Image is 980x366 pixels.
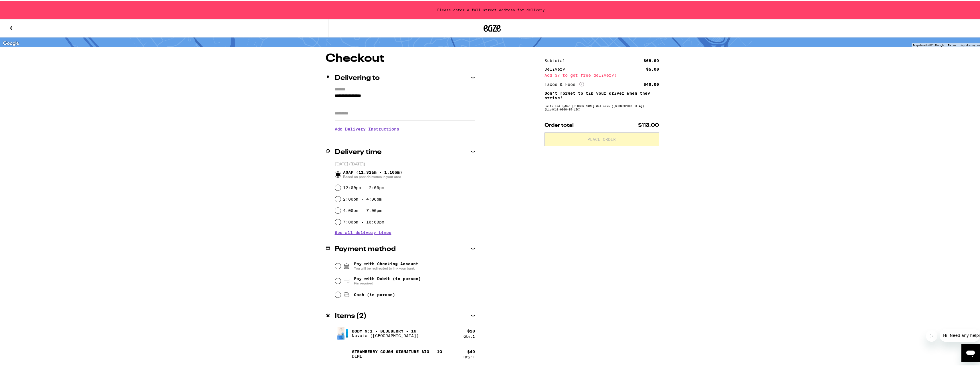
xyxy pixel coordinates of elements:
label: 4:00pm - 7:00pm [343,207,382,212]
p: DIME [352,353,442,358]
p: [DATE] ([DATE]) [335,161,475,166]
h2: Delivery time [335,148,382,155]
button: See all delivery times [335,230,391,234]
div: $40.00 [644,82,659,86]
div: $5.00 [646,66,659,70]
h1: Checkout [326,52,475,64]
span: Based on past deliveries in your area [343,174,402,178]
h2: Payment method [335,245,396,252]
h2: Items ( 2 ) [335,312,367,319]
h2: Delivering to [335,74,380,81]
span: $113.00 [638,122,659,127]
span: Pin required [354,280,421,285]
h3: Add Delivery Instructions [335,122,475,135]
span: Hi. Need any help? [3,4,41,9]
p: Don't forget to tip your driver when they arrive! [545,90,659,99]
label: 12:00pm - 2:00pm [343,185,384,189]
span: You will be redirected to link your bank [354,265,418,270]
div: $68.00 [644,58,659,62]
div: Taxes & Fees [545,81,584,86]
span: Map data ©2025 Google [913,43,944,46]
a: Terms [948,43,956,46]
div: Delivery [545,66,569,70]
p: We'll contact you at [PHONE_NUMBER] when we arrive [335,135,475,139]
span: Order total [545,122,574,127]
div: Qty: 1 [464,354,475,358]
div: $ 40 [467,349,475,353]
div: Fulfilled by San [PERSON_NAME] Wellness ([GEOGRAPHIC_DATA]) (Lic# C10-0000435-LIC ) [545,103,659,110]
div: $ 28 [467,328,475,333]
span: Pay with Checking Account [354,261,418,270]
button: Place Order [545,132,659,145]
div: Qty: 1 [464,334,475,337]
div: Add $7 to get free delivery! [545,72,659,76]
img: Strawberry Cough Signature AIO - 1g [335,345,351,361]
span: Pay with Debit (in person) [354,276,421,280]
p: Body 9:1 - Blueberry - 1g [352,328,419,333]
img: Body 9:1 - Blueberry - 1g [335,325,351,341]
iframe: Button to launch messaging window [961,343,980,361]
span: ASAP (11:32am - 1:10pm) [343,169,402,178]
label: 7:00pm - 10:00pm [343,219,384,223]
iframe: Close message [926,329,937,341]
span: Place Order [587,136,616,141]
p: Nuvata ([GEOGRAPHIC_DATA]) [352,333,419,337]
div: Subtotal [545,58,569,62]
iframe: Message from company [940,328,980,341]
label: 2:00pm - 4:00pm [343,196,382,201]
img: Google [1,39,20,46]
a: Open this area in Google Maps (opens a new window) [1,39,20,46]
span: Cash (in person) [354,292,395,296]
p: Strawberry Cough Signature AIO - 1g [352,349,442,353]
